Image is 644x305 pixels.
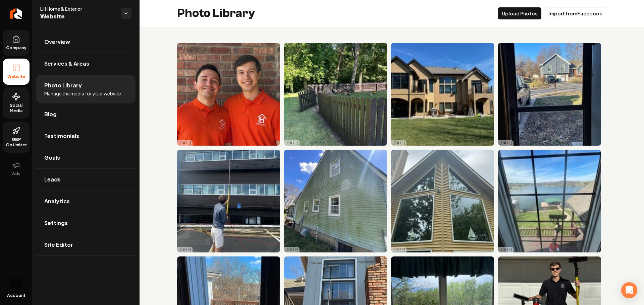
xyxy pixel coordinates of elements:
span: Analytics [44,197,70,205]
img: Austin Luevano [9,277,23,290]
img: No alt text set for this photo [498,150,601,252]
span: Goals [44,154,60,162]
span: GBP Optimizer [3,137,30,148]
a: Goals [36,147,136,168]
span: Testimonials [44,132,79,140]
a: GBP Optimizer [3,122,30,153]
span: LH Home & Exterior [40,5,115,12]
a: Blog [36,103,136,125]
img: No alt text set for this photo [391,150,494,252]
a: Services & Areas [36,53,136,74]
p: [DATE] [392,140,405,146]
span: Website [40,12,115,21]
button: Ads [3,156,30,182]
p: [DATE] [285,247,298,252]
img: No alt text set for this photo [177,150,280,252]
img: No alt text set for this photo [284,150,387,252]
button: Import fromFacebook [544,7,606,19]
a: Analytics [36,190,136,212]
span: Site Editor [44,241,73,249]
span: Blog [44,110,57,118]
a: Settings [36,212,136,234]
span: Company [3,45,29,51]
img: No alt text set for this photo [391,43,494,146]
p: [DATE] [392,247,405,252]
img: No alt text set for this photo [177,43,280,146]
p: [DATE] [178,247,191,252]
img: No alt text set for this photo [498,43,601,146]
a: Site Editor [36,234,136,255]
p: [DATE] [499,247,512,252]
span: Manage the media for your website. [44,90,122,97]
span: Services & Areas [44,60,89,68]
span: Photo Library [44,81,82,89]
a: Social Media [3,87,30,119]
a: Company [3,30,30,56]
span: Social Media [3,103,30,113]
span: Leads [44,175,61,183]
span: Ads [9,171,23,176]
a: Overview [36,31,136,53]
img: No alt text set for this photo [284,43,387,146]
div: Open Intercom Messenger [621,282,637,298]
span: Overview [44,38,70,46]
p: [DATE] [285,140,298,146]
span: Website [5,74,28,79]
a: Leads [36,169,136,190]
button: Upload Photos [498,7,541,19]
span: Settings [44,219,68,227]
p: [DATE] [499,140,512,146]
a: Testimonials [36,125,136,147]
img: Rebolt Logo [10,8,22,19]
span: Account [7,293,25,298]
h2: Photo Library [177,7,255,20]
button: Open user button [9,277,23,290]
p: [DATE] [178,140,191,146]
